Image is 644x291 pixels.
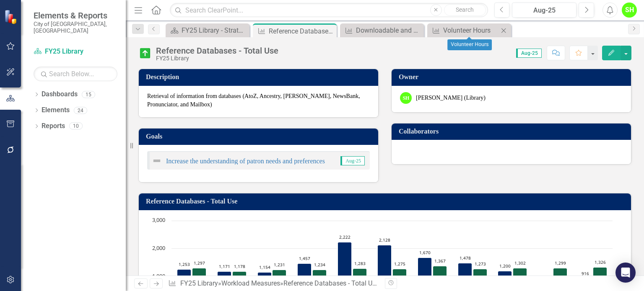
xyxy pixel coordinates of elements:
[475,261,486,267] text: 1,273
[555,260,566,266] text: 1,299
[515,5,574,15] div: Aug-25
[156,55,278,62] div: FY25 Library
[340,156,365,165] span: Aug-25
[416,94,486,102] div: [PERSON_NAME] (Library)
[434,258,446,264] text: 1,367
[170,3,488,18] input: Search ClearPoint...
[314,262,325,268] text: 1,234
[69,123,83,130] div: 10
[394,261,405,267] text: 1,275
[194,260,205,266] text: 1,297
[146,198,627,205] h3: Reference Databases - Total Use
[34,67,117,81] input: Search Below...
[179,261,190,267] text: 1,253
[152,156,162,166] img: Not Defined
[34,21,117,34] small: City of [GEOGRAPHIC_DATA], [GEOGRAPHIC_DATA]
[356,25,422,36] div: Downloadable and Streaming eMaterials - Total Use
[429,25,499,36] a: Volunteer Hours
[444,4,486,16] button: Search
[582,270,589,276] text: 916
[622,3,637,18] button: SH
[219,263,230,269] text: 1,171
[283,279,379,287] div: Reference Databases - Total Use
[419,250,431,255] text: 1,670
[168,25,247,36] a: FY25 Library - Strategic Plan
[34,10,117,21] span: Elements & Reports
[34,47,117,57] a: FY25 Library
[42,90,78,99] a: Dashboards
[138,46,152,60] img: On Target
[146,133,374,140] h3: Goals
[512,3,576,18] button: Aug-25
[259,264,270,270] text: 1,154
[221,279,280,287] a: Workload Measures
[400,92,412,104] div: SH
[499,263,511,269] text: 1,200
[156,46,278,55] div: Reference Databases - Total Use
[74,107,87,114] div: 24
[354,260,366,266] text: 1,283
[274,262,285,268] text: 1,231
[168,279,379,288] div: » »
[180,279,218,287] a: FY25 Library
[379,237,390,243] text: 2,128
[615,263,636,283] div: Open Intercom Messenger
[82,91,95,98] div: 15
[516,49,542,58] span: Aug-25
[146,73,374,81] h3: Description
[42,106,70,115] a: Elements
[595,259,606,265] text: 1,326
[234,263,245,269] text: 1,178
[3,9,19,25] img: ClearPoint Strategy
[152,216,165,224] text: 3,000
[399,73,627,81] h3: Owner
[269,26,335,36] div: Reference Databases - Total Use
[166,157,325,165] a: Increase the understanding of patron needs and preferences
[342,25,422,36] a: Downloadable and Streaming eMaterials - Total Use
[443,25,499,36] div: Volunteer Hours
[339,234,351,240] text: 2,222
[456,6,474,13] span: Search
[152,244,165,252] text: 2,000
[460,255,471,261] text: 1,478
[147,93,360,108] span: Retrieval of information from databases (AtoZ, Ancestry, [PERSON_NAME], NewsBank, Pronunciator, a...
[152,272,165,280] text: 1,000
[42,121,65,131] a: Reports
[299,255,310,261] text: 1,457
[399,128,627,135] h3: Collaborators
[447,39,492,50] div: Volunteer Hours
[182,25,247,36] div: FY25 Library - Strategic Plan
[514,260,526,266] text: 1,302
